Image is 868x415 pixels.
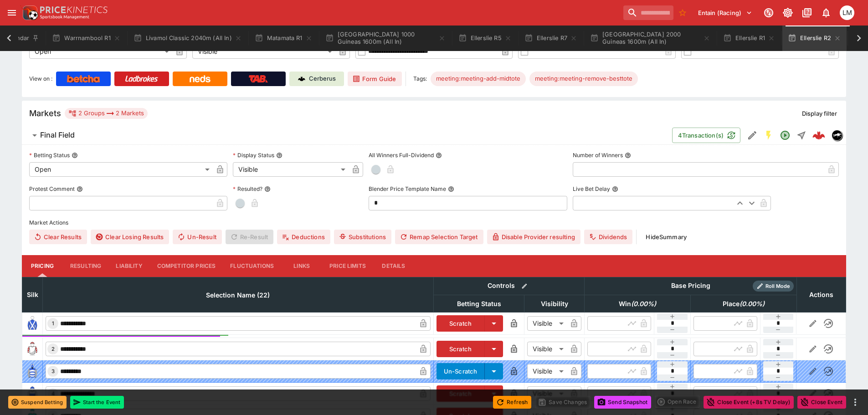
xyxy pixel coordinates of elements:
div: Visible [192,44,335,59]
div: nztr [832,130,842,141]
span: 3 [50,368,56,374]
p: Display Status [233,151,274,159]
h6: Final Field [40,130,75,140]
button: Clear Losing Results [91,230,169,244]
img: runner 4 [25,386,40,401]
button: Protest Comment [77,186,83,192]
span: Roll Mode [762,282,794,290]
img: PriceKinetics [40,6,108,13]
h5: Markets [29,108,61,118]
button: more [850,397,861,408]
label: Market Actions [29,216,839,230]
button: HideSummary [640,230,692,244]
div: Luigi Mollo [840,5,854,20]
img: TabNZ [249,75,268,82]
button: Notifications [818,5,834,21]
button: Dividends [584,230,632,244]
div: Betting Target: cerberus [529,72,638,86]
p: Protest Comment [29,185,75,193]
button: Toggle light/dark mode [780,5,796,21]
div: Visible [527,386,567,401]
th: Silk [22,277,43,312]
span: Visibility [531,298,578,309]
img: Betcha [67,75,100,82]
span: Re-Result [226,230,273,244]
button: Ellerslie R5 [453,26,517,51]
button: Refresh [493,396,531,409]
a: Cerberus [289,72,344,86]
a: 716f75ed-3817-4b77-8648-6dd97dc9d301 [810,126,828,144]
button: Livamol Classic 2040m (All In) [128,26,247,51]
span: Betting Status [447,298,511,309]
button: Select Tenant [693,5,758,20]
th: Controls [433,277,585,295]
button: Scratch [437,385,485,402]
button: Resulting [63,255,108,277]
button: [GEOGRAPHIC_DATA] 1000 Guineas 1600m (All In) [320,26,451,51]
button: Ellerslie R1 [718,26,781,51]
em: ( 0.00 %) [631,298,656,309]
button: Liability [108,255,149,277]
button: No Bookmarks [675,5,690,20]
button: Warrnambool R1 [46,26,126,51]
button: Display Status [276,152,282,159]
button: Un-Result [173,230,221,244]
div: Base Pricing [668,280,714,292]
button: Scratch [437,341,485,357]
img: Ladbrokes [125,75,158,82]
button: Price Limits [322,255,373,277]
button: Remap Selection Target [395,230,483,244]
button: Betting Status [72,152,78,159]
button: Connected to PK [760,5,777,21]
span: Selection Name (22) [196,290,280,301]
button: Luigi Mollo [837,3,857,23]
p: Live Bet Delay [573,185,610,193]
button: Links [281,255,322,277]
div: Visible [527,364,567,379]
span: 1 [50,320,56,327]
button: Edit Detail [744,127,760,143]
th: Actions [796,277,846,312]
img: PriceKinetics Logo [20,4,38,22]
div: Visible [233,162,349,177]
button: Disable Provider resulting [487,230,580,244]
button: Pricing [22,255,63,277]
label: Tags: [413,72,427,86]
button: Fluctuations [223,255,281,277]
button: Blender Price Template Name [448,186,454,192]
button: Start the Event [70,396,124,409]
img: runner 3 [25,364,40,379]
a: Form Guide [348,72,402,86]
button: Number of Winners [625,152,631,159]
p: Betting Status [29,151,70,159]
button: Un-Scratch [437,363,485,379]
div: Visible [527,342,567,356]
button: Documentation [799,5,815,21]
span: excl. Emergencies (0.00%) [713,298,775,309]
div: split button [655,395,700,408]
button: Clear Results [29,230,87,244]
button: Ellerslie R2 [782,26,847,51]
label: View on : [29,72,52,86]
button: Close Event (+8s TV Delay) [704,396,794,409]
p: Blender Price Template Name [369,185,446,193]
button: Straight [793,127,810,143]
img: Neds [190,75,210,82]
button: Display filter [796,106,842,121]
span: 2 [50,346,56,352]
div: 716f75ed-3817-4b77-8648-6dd97dc9d301 [812,129,825,142]
button: Final Field [22,126,672,144]
button: open drawer [4,5,20,21]
button: Suspend Betting [8,396,67,409]
span: meeting:meeting-add-midtote [431,74,526,83]
svg: Open [780,130,791,141]
img: logo-cerberus--red.svg [812,129,825,142]
div: Visible [527,316,567,331]
button: Open [777,127,793,143]
button: All Winners Full-Dividend [436,152,442,159]
div: Betting Target: cerberus [431,72,526,86]
button: Substitutions [334,230,391,244]
img: nztr [832,130,842,140]
button: Ellerslie R7 [519,26,583,51]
